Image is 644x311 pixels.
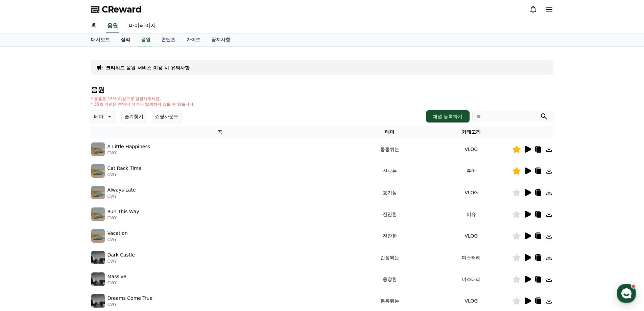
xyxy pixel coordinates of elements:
[108,165,142,172] p: Cat Rack Time
[349,268,430,290] td: 웅장한
[349,138,430,160] td: 통통튀는
[91,251,105,264] img: music
[206,34,236,46] a: 공지사항
[349,126,430,138] th: 테마
[108,259,135,264] p: CWY
[123,19,161,33] a: 마이페이지
[108,215,139,221] p: CWY
[156,34,181,46] a: 콘텐츠
[349,225,430,247] td: 잔잔한
[138,34,153,46] a: 음원
[108,150,150,156] p: CWY
[102,4,142,15] span: CReward
[108,194,136,199] p: CWY
[115,34,136,46] a: 실적
[108,143,150,150] p: A Little Happiness
[108,251,135,259] p: Dark Castle
[108,280,126,286] p: CWY
[91,272,105,286] img: music
[430,160,512,182] td: 유머
[86,34,115,46] a: 대시보드
[87,215,130,231] a: 설정
[430,182,512,203] td: VLOG
[349,160,430,182] td: 신나는
[62,225,70,230] span: 대화
[91,96,195,102] p: * 볼륨은 15% 이상으로 설정해주세요.
[91,86,553,93] h4: 음원
[349,182,430,203] td: 호기심
[430,203,512,225] td: 이슈
[21,225,25,230] span: 홈
[121,110,146,123] button: 즐겨찾기
[45,215,87,231] a: 대화
[108,273,126,280] p: Massive
[152,110,182,123] button: 쇼핑사운드
[106,64,190,71] a: 크리워드 음원 서비스 이용 시 유의사항
[86,19,102,33] a: 홈
[108,172,142,177] p: CWY
[108,208,139,215] p: Run This Way
[104,225,113,230] span: 설정
[91,110,116,123] button: 테마
[106,19,119,33] a: 음원
[430,247,512,268] td: 미스터리
[108,302,153,307] p: CWY
[94,112,103,121] p: 테마
[91,164,105,178] img: music
[91,126,349,138] th: 곡
[91,102,195,107] p: * 35초 미만은 수익이 적거나 발생하지 않을 수 있습니다.
[430,138,512,160] td: VLOG
[349,203,430,225] td: 잔잔한
[91,142,105,156] img: music
[108,230,128,237] p: Vacation
[430,126,512,138] th: 카테고리
[108,295,153,302] p: Dreams Come True
[181,34,206,46] a: 가이드
[430,268,512,290] td: 미스터리
[108,237,128,242] p: CWY
[108,186,136,194] p: Always Late
[91,294,105,308] img: music
[426,110,469,123] button: 채널 등록하기
[91,4,142,15] a: CReward
[349,247,430,268] td: 긴장되는
[430,225,512,247] td: VLOG
[91,229,105,243] img: music
[2,215,45,231] a: 홈
[91,186,105,199] img: music
[91,207,105,221] img: music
